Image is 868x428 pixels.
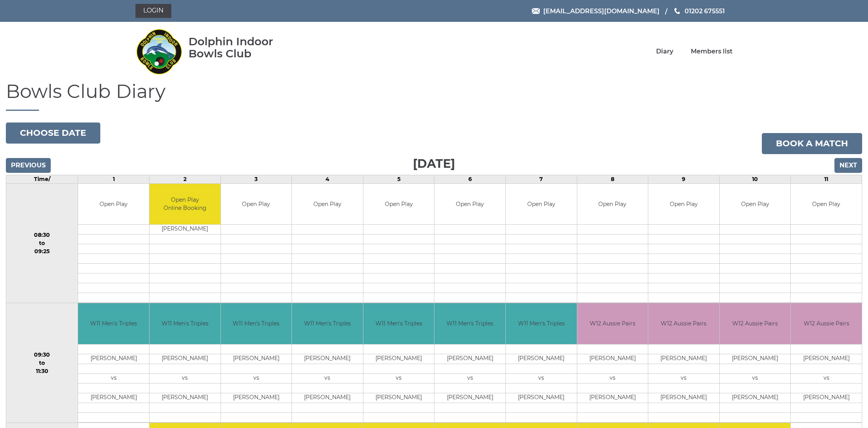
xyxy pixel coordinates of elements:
[791,373,862,383] td: vs
[292,373,363,383] td: vs
[363,393,434,403] td: [PERSON_NAME]
[78,303,149,344] td: W11 Men's Triples
[363,373,434,383] td: vs
[577,184,648,225] td: Open Play
[363,184,434,225] td: Open Play
[691,47,733,56] a: Members list
[674,8,680,14] img: Phone us
[221,175,292,183] td: 3
[434,175,506,183] td: 6
[648,175,720,183] td: 9
[719,175,791,183] td: 10
[577,373,648,383] td: vs
[292,393,363,403] td: [PERSON_NAME]
[648,373,719,383] td: vs
[506,354,577,364] td: [PERSON_NAME]
[506,184,577,225] td: Open Play
[577,175,648,183] td: 8
[434,303,505,344] td: W11 Men's Triples
[78,373,149,383] td: vs
[762,133,862,154] a: Book a match
[78,175,149,183] td: 1
[434,393,505,403] td: [PERSON_NAME]
[685,7,725,14] span: 01202 675551
[149,303,221,344] td: W11 Men's Triples
[6,303,78,423] td: 09:30 to 11:30
[363,175,434,183] td: 5
[292,175,363,183] td: 4
[6,81,862,111] h1: Bowls Club Diary
[434,354,505,364] td: [PERSON_NAME]
[78,354,149,364] td: [PERSON_NAME]
[506,303,577,344] td: W11 Men's Triples
[791,184,862,225] td: Open Play
[791,393,862,403] td: [PERSON_NAME]
[673,6,725,16] a: Phone us 01202 675551
[577,393,648,403] td: [PERSON_NAME]
[543,7,660,14] span: [EMAIL_ADDRESS][DOMAIN_NAME]
[363,303,434,344] td: W11 Men's Triples
[834,158,862,173] input: Next
[149,175,221,183] td: 2
[189,36,298,60] div: Dolphin Indoor Bowls Club
[648,354,719,364] td: [PERSON_NAME]
[363,354,434,364] td: [PERSON_NAME]
[791,303,862,344] td: W12 Aussie Pairs
[292,354,363,364] td: [PERSON_NAME]
[221,303,292,344] td: W11 Men's Triples
[434,184,505,225] td: Open Play
[434,373,505,383] td: vs
[720,393,791,403] td: [PERSON_NAME]
[720,354,791,364] td: [PERSON_NAME]
[656,47,673,56] a: Diary
[149,373,221,383] td: vs
[720,373,791,383] td: vs
[221,373,292,383] td: vs
[6,175,78,183] td: Time/
[648,303,719,344] td: W12 Aussie Pairs
[577,303,648,344] td: W12 Aussie Pairs
[791,175,862,183] td: 11
[6,183,78,303] td: 08:30 to 09:25
[6,158,51,173] input: Previous
[78,184,149,225] td: Open Play
[149,184,221,225] td: Open Play Online Booking
[149,354,221,364] td: [PERSON_NAME]
[506,373,577,383] td: vs
[6,123,100,144] button: Choose date
[135,4,171,18] a: Login
[149,393,221,403] td: [PERSON_NAME]
[532,8,540,14] img: Email
[135,24,182,79] img: Dolphin Indoor Bowls Club
[78,393,149,403] td: [PERSON_NAME]
[532,6,660,16] a: Email [EMAIL_ADDRESS][DOMAIN_NAME]
[221,354,292,364] td: [PERSON_NAME]
[149,225,221,234] td: [PERSON_NAME]
[221,184,292,225] td: Open Play
[221,393,292,403] td: [PERSON_NAME]
[292,184,363,225] td: Open Play
[506,393,577,403] td: [PERSON_NAME]
[720,303,791,344] td: W12 Aussie Pairs
[577,354,648,364] td: [PERSON_NAME]
[720,184,791,225] td: Open Play
[292,303,363,344] td: W11 Men's Triples
[648,393,719,403] td: [PERSON_NAME]
[505,175,577,183] td: 7
[791,354,862,364] td: [PERSON_NAME]
[648,184,719,225] td: Open Play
